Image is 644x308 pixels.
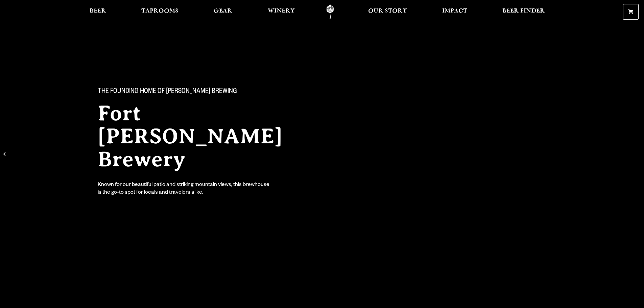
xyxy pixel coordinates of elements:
[98,102,309,171] h2: Fort [PERSON_NAME] Brewery
[98,88,237,96] span: The Founding Home of [PERSON_NAME] Brewing
[85,4,111,20] a: Beer
[268,8,295,14] span: Winery
[442,8,467,14] span: Impact
[209,4,237,20] a: Gear
[498,4,549,20] a: Beer Finder
[98,182,271,197] div: Known for our beautiful patio and striking mountain views, this brewhouse is the go-to spot for l...
[368,8,407,14] span: Our Story
[502,8,545,14] span: Beer Finder
[90,8,106,14] span: Beer
[317,4,343,20] a: Odell Home
[214,8,232,14] span: Gear
[438,4,472,20] a: Impact
[263,4,299,20] a: Winery
[364,4,411,20] a: Our Story
[137,4,183,20] a: Taprooms
[141,8,178,14] span: Taprooms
